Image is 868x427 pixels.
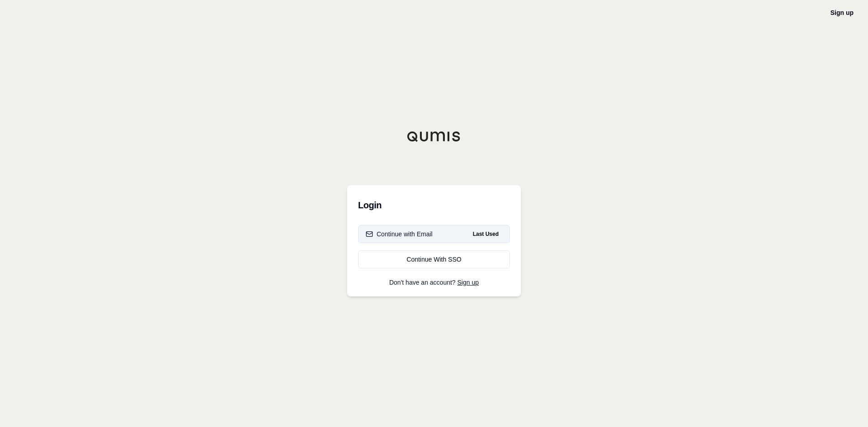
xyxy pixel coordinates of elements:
[469,229,502,239] span: Last Used
[366,230,433,239] div: Continue with Email
[358,279,510,286] p: Don't have an account?
[358,225,510,243] button: Continue with EmailLast Used
[830,9,854,16] a: Sign up
[458,279,479,286] a: Sign up
[358,196,510,214] h3: Login
[407,131,461,142] img: Qumis
[358,250,510,268] a: Continue With SSO
[366,255,502,264] div: Continue With SSO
